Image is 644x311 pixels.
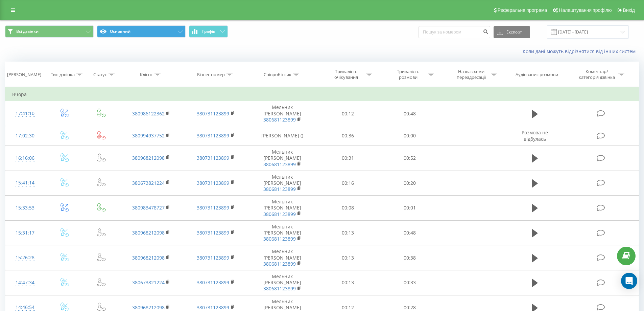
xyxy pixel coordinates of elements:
[5,25,94,38] button: Всі дзвінки
[379,270,441,295] td: 00:33
[248,245,317,270] td: Мельник [PERSON_NAME]
[197,72,225,77] div: Бізнес номер
[577,69,617,80] div: Коментар/категорія дзвінка
[379,126,441,146] td: 00:00
[498,7,547,13] span: Реферальна програма
[328,69,364,80] div: Тривалість очікування
[317,146,379,171] td: 00:31
[197,110,229,117] a: 380731123899
[132,110,165,117] a: 380986122362
[5,88,639,101] td: Вчора
[248,196,317,221] td: Мельник [PERSON_NAME]
[51,72,75,77] div: Тип дзвінка
[248,270,317,295] td: Мельник [PERSON_NAME]
[379,196,441,221] td: 00:01
[12,201,38,215] div: 15:33:53
[379,220,441,245] td: 00:48
[248,171,317,196] td: Мельник [PERSON_NAME]
[264,72,291,77] div: Співробітник
[263,186,296,192] a: 380681123899
[317,220,379,245] td: 00:13
[16,29,39,34] span: Всі дзвінки
[317,270,379,295] td: 00:13
[263,116,296,123] a: 380681123899
[197,229,229,236] a: 380731123899
[263,211,296,217] a: 380681123899
[12,176,38,190] div: 15:41:14
[12,129,38,142] div: 17:02:30
[189,25,228,38] button: Графік
[317,171,379,196] td: 00:16
[379,101,441,126] td: 00:48
[248,101,317,126] td: Мельник [PERSON_NAME]
[197,155,229,161] a: 380731123899
[263,285,296,292] a: 380681123899
[263,261,296,267] a: 380681123899
[197,279,229,286] a: 380731123899
[623,7,635,13] span: Вихід
[132,304,165,311] a: 380968212098
[197,132,229,139] a: 380731123899
[12,276,38,289] div: 14:47:34
[132,180,165,186] a: 380673821224
[248,220,317,245] td: Мельник [PERSON_NAME]
[419,26,490,38] input: Пошук за номером
[132,132,165,139] a: 380994937752
[12,152,38,165] div: 16:16:06
[197,180,229,186] a: 380731123899
[7,72,41,77] div: [PERSON_NAME]
[317,196,379,221] td: 00:08
[263,161,296,168] a: 380681123899
[132,229,165,236] a: 380968212098
[97,25,186,38] button: Основний
[317,101,379,126] td: 00:12
[379,146,441,171] td: 00:52
[523,48,639,54] a: Коли дані можуть відрізнятися вiд інших систем
[197,254,229,261] a: 380731123899
[12,251,38,264] div: 15:26:28
[140,72,153,77] div: Клієнт
[248,126,317,146] td: [PERSON_NAME] ()
[132,279,165,286] a: 380673821224
[379,171,441,196] td: 00:20
[453,69,489,80] div: Назва схеми переадресації
[263,236,296,242] a: 380681123899
[132,155,165,161] a: 380968212098
[132,254,165,261] a: 380968212098
[516,72,558,77] div: Аудіозапис розмови
[494,26,530,38] button: Експорт
[12,226,38,240] div: 15:31:17
[12,107,38,120] div: 17:41:10
[132,204,165,211] a: 380983478727
[559,7,612,13] span: Налаштування профілю
[390,69,426,80] div: Тривалість розмови
[317,126,379,146] td: 00:36
[248,146,317,171] td: Мельник [PERSON_NAME]
[522,129,548,142] span: Розмова не відбулась
[202,29,215,34] span: Графік
[197,304,229,311] a: 380731123899
[93,72,107,77] div: Статус
[197,204,229,211] a: 380731123899
[379,245,441,270] td: 00:38
[317,245,379,270] td: 00:13
[621,273,637,289] div: Open Intercom Messenger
